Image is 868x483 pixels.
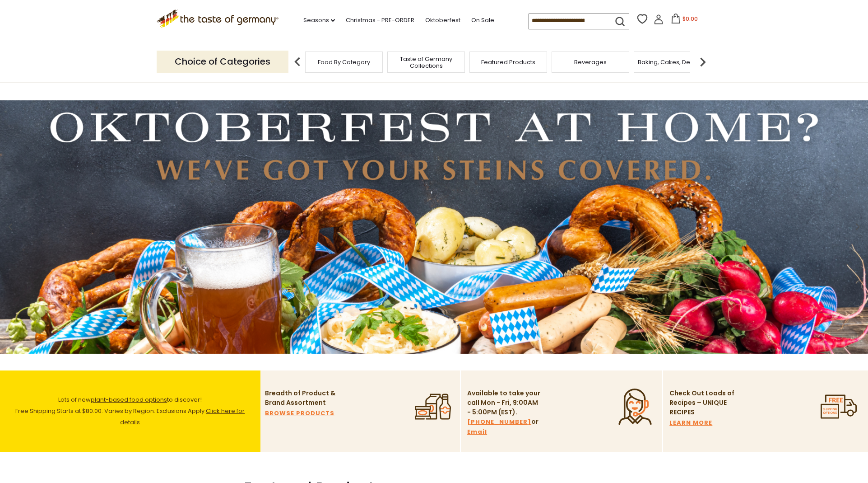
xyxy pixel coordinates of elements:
[467,427,487,437] a: Email
[682,15,698,23] span: $0.00
[471,15,494,25] a: On Sale
[91,395,167,404] a: plant-based food options
[390,56,462,69] a: Taste of Germany Collections
[574,59,607,66] a: Beverages
[346,15,414,25] a: Christmas - PRE-ORDER
[425,15,460,25] a: Oktoberfest
[288,53,306,71] img: previous arrow
[265,389,339,408] p: Breadth of Product & Brand Assortment
[157,51,288,73] p: Choice of Categories
[467,417,531,427] a: [PHONE_NUMBER]
[694,53,712,71] img: next arrow
[481,59,535,66] a: Featured Products
[265,408,334,418] a: BROWSE PRODUCTS
[665,14,704,27] button: $0.00
[318,59,370,66] a: Food By Category
[669,418,712,428] a: LEARN MORE
[638,59,708,66] a: Baking, Cakes, Desserts
[15,395,245,427] span: Lots of new to discover! Free Shipping Starts at $80.00. Varies by Region. Exclusions Apply.
[669,389,735,417] p: Check Out Loads of Recipes – UNIQUE RECIPES
[303,15,335,25] a: Seasons
[467,389,542,437] p: Available to take your call Mon - Fri, 9:00AM - 5:00PM (EST). or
